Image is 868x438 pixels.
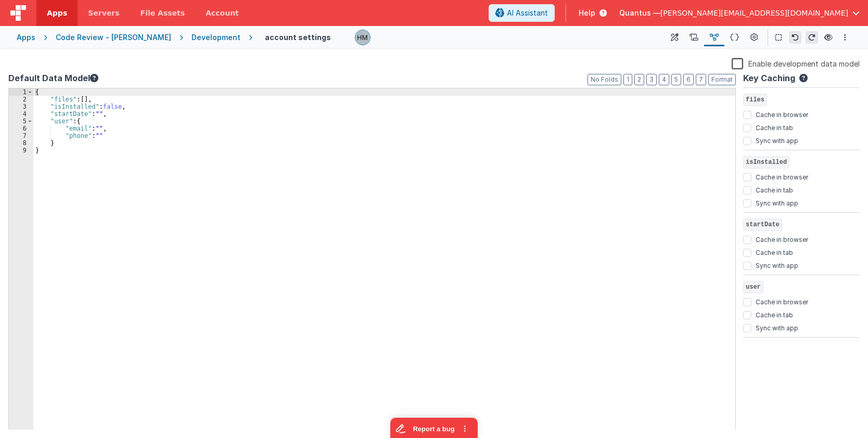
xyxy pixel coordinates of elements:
label: Cache in browser [756,109,808,119]
button: Format [708,74,736,85]
div: Apps [17,32,35,43]
label: Cache in browser [756,171,808,182]
button: 3 [646,74,657,85]
div: 1 [9,88,33,96]
span: isInstalled [743,156,789,169]
label: Cache in tab [756,247,793,257]
label: Cache in tab [756,184,793,195]
div: 6 [9,125,33,132]
img: 1b65a3e5e498230d1b9478315fee565b [355,30,370,45]
span: Quantus — [619,8,660,18]
span: user [743,281,763,293]
span: startDate [743,218,782,231]
div: 5 [9,118,33,125]
div: 7 [9,132,33,139]
label: Sync with app [756,135,798,145]
label: Cache in tab [756,122,793,132]
label: Cache in browser [756,234,808,244]
label: Sync with app [756,197,798,208]
div: 3 [9,103,33,110]
label: Cache in browser [756,296,808,306]
button: 5 [671,74,681,85]
div: Code Review - [PERSON_NAME] [56,32,171,43]
label: Cache in tab [756,309,793,319]
span: Servers [88,8,119,18]
button: AI Assistant [489,4,555,22]
button: 1 [623,74,632,85]
h4: Key Caching [743,74,795,83]
div: 2 [9,96,33,103]
span: files [743,94,767,106]
span: [PERSON_NAME][EMAIL_ADDRESS][DOMAIN_NAME] [660,8,848,18]
button: Options [839,31,851,44]
div: Development [192,32,240,43]
label: Sync with app [756,260,798,270]
button: Quantus — [PERSON_NAME][EMAIL_ADDRESS][DOMAIN_NAME] [619,8,860,18]
span: File Assets [141,8,185,18]
button: 7 [696,74,706,85]
span: Apps [47,8,67,18]
span: AI Assistant [507,8,548,18]
div: 4 [9,110,33,118]
button: Default Data Model [8,72,98,84]
button: 4 [659,74,669,85]
h4: account settings [265,33,331,41]
label: Sync with app [756,322,798,332]
span: Help [579,8,595,18]
div: 8 [9,139,33,147]
button: 2 [634,74,644,85]
div: 9 [9,147,33,154]
button: No Folds [588,74,621,85]
label: Enable development data model [732,57,860,69]
button: 6 [683,74,694,85]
